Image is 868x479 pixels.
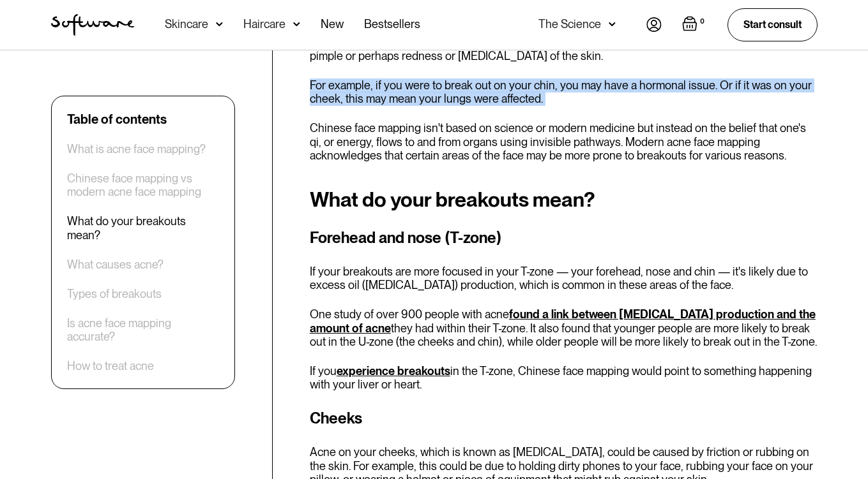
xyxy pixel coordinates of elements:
div: The Science [538,18,601,31]
h2: What do your breakouts mean? [310,188,818,211]
a: found a link between [MEDICAL_DATA] production and the amount of acne [310,307,816,335]
p: Chinese face mapping isn't based on science or modern medicine but instead on the belief that one... [310,121,818,163]
a: home [51,14,134,36]
a: How to treat acne [67,360,154,374]
img: Software Logo [51,14,134,36]
img: arrow down [293,18,300,31]
div: Table of contents [67,112,167,127]
p: For example, if you were to break out on your chin, you may have a hormonal issue. Or if it was o... [310,78,818,106]
a: What is acne face mapping? [67,142,206,156]
a: What causes acne? [67,258,164,272]
h3: Forehead and nose (T-zone) [310,226,818,249]
p: If you in the T-zone, Chinese face mapping would point to something happening with your liver or ... [310,364,818,392]
div: 0 [697,16,707,27]
p: One study of over 900 people with acne they had within their T-zone. It also found that younger p... [310,307,818,349]
a: Is acne face mapping accurate? [67,316,219,344]
h3: Cheeks [310,407,818,430]
img: arrow down [216,18,223,31]
a: What do your breakouts mean? [67,215,219,242]
div: Skincare [165,18,208,31]
a: experience breakouts [337,364,450,378]
a: Types of breakouts [67,287,162,301]
a: Start consult [727,8,818,41]
img: arrow down [609,18,616,31]
a: Chinese face mapping vs modern acne face mapping [67,172,219,199]
div: Haircare [243,18,286,31]
a: Open empty cart [682,16,707,34]
p: If your breakouts are more focused in your T-zone — your forehead, nose and chin — it's likely du... [310,265,818,292]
